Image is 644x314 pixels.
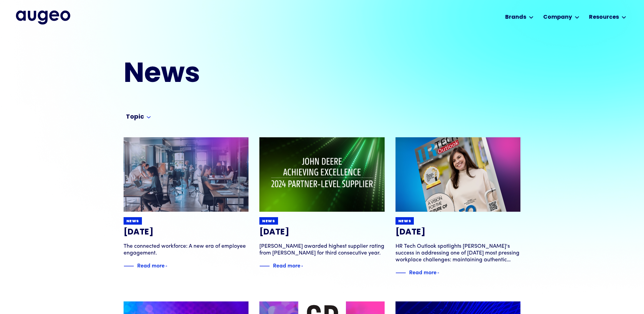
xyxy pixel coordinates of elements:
[124,137,249,270] a: News[DATE]The connected workforce: A new era of employee engagement.Blue decorative lineRead more...
[124,61,357,89] h2: News
[543,13,572,21] div: Company
[124,243,249,257] div: The connected workforce: A new era of employee engagement.
[395,269,406,277] img: Blue decorative line
[16,11,70,24] a: home
[409,268,437,276] div: Read more
[259,137,385,270] a: News[DATE][PERSON_NAME] awarded highest supplier rating from [PERSON_NAME] for third consecutive ...
[301,262,311,270] img: Blue text arrow
[147,116,151,119] img: Arrow symbol in bright blue pointing down to indicate an expanded section.
[259,262,270,270] img: Blue decorative line
[126,113,144,121] div: Topic
[395,243,521,263] div: HR Tech Outlook spotlights [PERSON_NAME]'s success in addressing one of [DATE] most pressing work...
[126,219,140,224] div: News
[398,219,411,224] div: News
[259,227,385,238] h3: [DATE]
[262,219,275,224] div: News
[437,269,447,277] img: Blue text arrow
[259,243,385,257] div: [PERSON_NAME] awarded highest supplier rating from [PERSON_NAME] for third consecutive year.
[16,11,70,24] img: Augeo's full logo in midnight blue.
[395,137,521,277] a: News[DATE]HR Tech Outlook spotlights [PERSON_NAME]'s success in addressing one of [DATE] most pre...
[124,227,249,238] h3: [DATE]
[137,261,165,269] div: Read more
[505,13,526,21] div: Brands
[165,262,176,270] img: Blue text arrow
[395,227,521,238] h3: [DATE]
[273,261,300,269] div: Read more
[124,262,134,270] img: Blue decorative line
[589,13,619,21] div: Resources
